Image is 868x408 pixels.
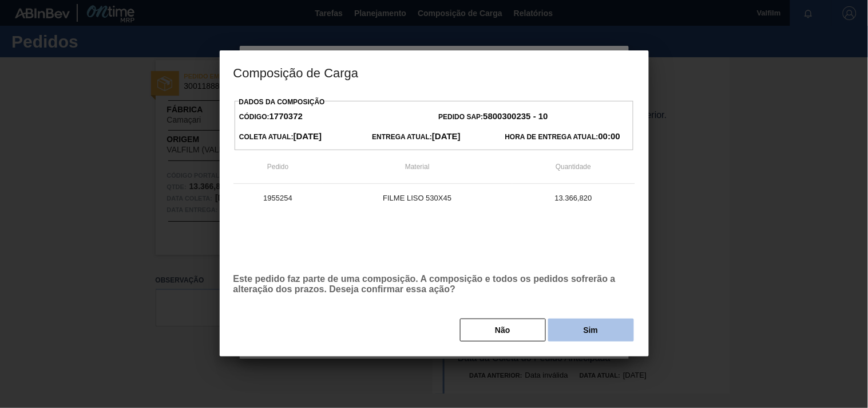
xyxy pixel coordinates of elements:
[432,131,461,141] strong: [DATE]
[505,133,620,141] span: Hora de Entrega Atual:
[372,133,461,141] span: Entrega Atual:
[233,184,323,213] td: 1955254
[599,131,620,141] strong: 00:00
[294,131,322,141] strong: [DATE]
[460,319,546,342] button: Não
[483,111,548,121] strong: 5800300235 - 10
[269,111,303,121] strong: 1770372
[239,133,322,141] span: Coleta Atual:
[439,113,548,121] span: Pedido SAP:
[233,274,635,295] p: Este pedido faz parte de uma composição. A composição e todos os pedidos sofrerão a alteração dos...
[512,184,635,213] td: 13.366,820
[239,98,325,106] label: Dados da Composição
[323,184,512,213] td: FILME LISO 530X45
[220,50,649,94] h3: Composição de Carga
[556,163,591,171] span: Quantidade
[239,113,303,121] span: Código:
[405,163,430,171] span: Material
[548,319,634,342] button: Sim
[267,163,288,171] span: Pedido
